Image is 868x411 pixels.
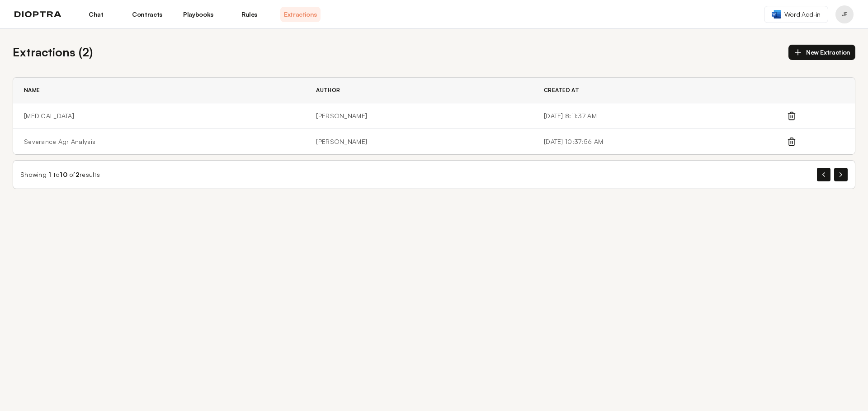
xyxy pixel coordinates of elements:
th: Created At [533,78,787,103]
th: Author [305,78,533,103]
td: Severance Agr Analysis [13,129,305,155]
td: [MEDICAL_DATA] [13,103,305,129]
span: 10 [60,171,67,178]
td: [PERSON_NAME] [305,103,533,129]
img: word [772,10,781,18]
td: [PERSON_NAME] [305,129,533,155]
a: Word Add-in [764,6,828,23]
span: 2 [75,171,80,178]
button: New Extraction [788,45,855,60]
button: Profile menu [835,5,854,23]
th: Name [13,78,305,103]
button: Previous [817,168,830,181]
img: logo [14,11,61,18]
a: Extractions [280,7,321,22]
a: Chat [76,7,116,22]
div: Showing to of results [20,170,100,179]
td: [DATE] 10:37:56 AM [533,129,787,155]
span: Word Add-in [784,10,821,19]
a: Playbooks [178,7,218,22]
span: 1 [48,171,51,178]
h2: Extractions ( 2 ) [13,43,93,61]
a: Contracts [127,7,167,22]
a: Rules [229,7,269,22]
td: [DATE] 8:11:37 AM [533,103,787,129]
button: Next [834,168,848,181]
